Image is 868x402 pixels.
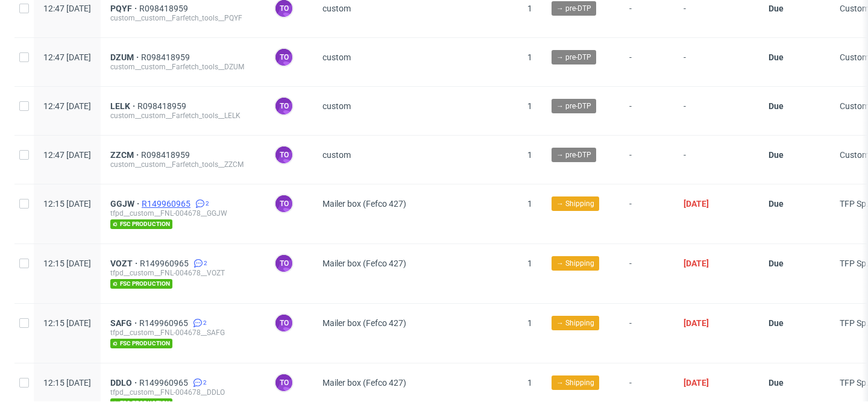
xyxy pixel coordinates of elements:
span: - [629,4,664,23]
span: 12:15 [DATE] [43,378,91,388]
figcaption: to [275,49,292,66]
figcaption: to [275,315,292,331]
figcaption: to [275,98,292,115]
span: Due [769,4,784,13]
a: R149960965 [139,378,190,388]
span: 12:47 [DATE] [43,101,91,111]
span: - [684,52,749,72]
a: R149960965 [140,259,191,268]
a: VOZT [110,259,140,268]
a: DDLO [110,378,139,388]
a: DZUM [110,52,141,62]
a: 2 [190,318,207,328]
a: R098418959 [141,150,192,160]
span: [DATE] [684,378,709,388]
span: - [629,199,664,229]
span: → pre-DTP [556,52,591,63]
span: → Shipping [556,377,594,388]
div: custom__custom__Farfetch_tools__ZZCM [110,160,255,169]
div: custom__custom__Farfetch_tools__DZUM [110,62,255,72]
a: 2 [191,259,207,268]
div: tfpd__custom__FNL-004678__DDLO [110,388,255,397]
span: → Shipping [556,198,594,209]
span: → pre-DTP [556,149,591,160]
span: → Shipping [556,318,594,328]
div: tfpd__custom__FNL-004678__GGJW [110,209,255,218]
a: 2 [193,199,209,209]
span: Due [769,101,784,111]
div: tfpd__custom__FNL-004678__SAFG [110,328,255,338]
span: 1 [527,4,532,13]
span: 1 [527,52,532,62]
a: 2 [190,378,207,388]
a: GGJW [110,199,142,209]
figcaption: to [275,255,292,272]
span: - [684,4,749,23]
span: - [684,101,749,121]
span: fsc production [110,339,172,348]
span: fsc production [110,279,172,289]
span: 12:15 [DATE] [43,259,91,268]
figcaption: to [275,374,292,391]
span: 1 [527,318,532,328]
span: 1 [527,101,532,111]
span: [DATE] [684,199,709,209]
a: SAFG [110,318,139,328]
a: LELK [110,101,137,111]
a: R149960965 [142,199,193,209]
span: 2 [204,259,207,268]
span: Due [769,199,784,209]
span: 12:47 [DATE] [43,52,91,62]
figcaption: to [275,146,292,163]
span: 1 [527,259,532,268]
figcaption: to [275,195,292,212]
span: 1 [527,199,532,209]
span: Mailer box (Fefco 427) [322,378,406,388]
span: 12:15 [DATE] [43,318,91,328]
span: 1 [527,150,532,160]
span: 2 [203,378,207,388]
span: custom [322,4,351,13]
span: - [629,101,664,121]
span: Due [769,150,784,160]
a: R098418959 [139,4,190,13]
span: fsc production [110,219,172,229]
a: PQYF [110,4,139,13]
span: Due [769,259,784,268]
span: Due [769,378,784,388]
span: 2 [206,199,209,209]
span: custom [322,52,351,62]
div: tfpd__custom__FNL-004678__VOZT [110,268,255,278]
span: - [684,150,749,169]
span: → pre-DTP [556,101,591,111]
a: R098418959 [137,101,189,111]
div: custom__custom__Farfetch_tools__PQYF [110,13,255,23]
span: - [629,52,664,72]
span: - [629,318,664,348]
span: 2 [203,318,207,328]
span: → Shipping [556,258,594,269]
span: [DATE] [684,318,709,328]
span: 12:47 [DATE] [43,4,91,13]
span: - [629,150,664,169]
span: 1 [527,378,532,388]
a: R149960965 [139,318,190,328]
a: R098418959 [141,52,192,62]
a: ZZCM [110,150,141,160]
span: Mailer box (Fefco 427) [322,199,406,209]
span: Mailer box (Fefco 427) [322,259,406,268]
